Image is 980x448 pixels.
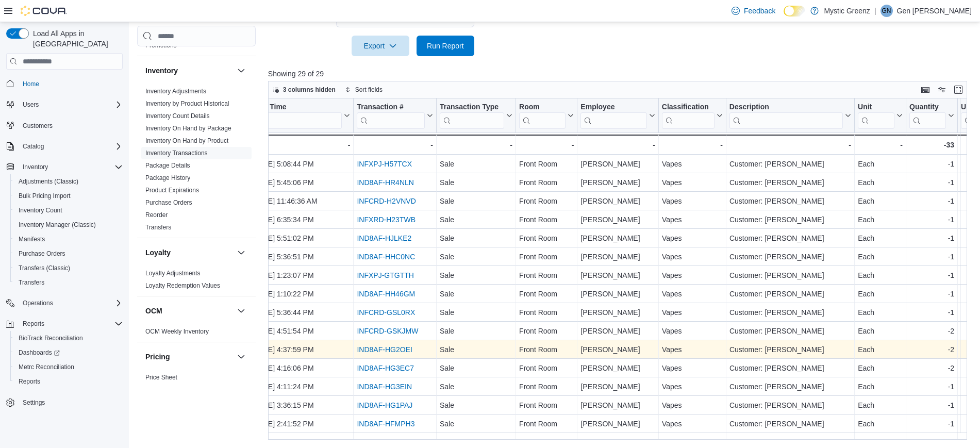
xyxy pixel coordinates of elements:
[909,139,954,151] div: -33
[580,344,655,356] div: [PERSON_NAME]
[519,158,574,171] div: Front Room
[727,1,779,21] a: Feedback
[440,158,512,171] div: Sale
[357,290,415,298] a: IND8AF-HH46GM
[23,320,44,328] span: Reports
[440,103,504,112] div: Transaction Type
[519,103,566,112] div: Room
[580,139,655,151] div: -
[10,218,127,232] button: Inventory Manager (Classic)
[10,232,127,246] button: Manifests
[858,288,903,301] div: Each
[252,344,350,356] div: [DATE] 4:37:59 PM
[580,103,655,129] button: Employee
[145,162,190,169] a: Package Details
[145,247,171,258] h3: Loyalty
[23,299,53,307] span: Operations
[440,344,512,356] div: Sale
[137,85,256,238] div: Inventory
[14,276,48,289] a: Transfers
[580,103,646,112] div: Employee
[2,118,127,133] button: Customers
[729,344,851,356] div: Customer: [PERSON_NAME]
[858,158,903,171] div: Each
[440,195,512,208] div: Sale
[137,371,256,388] div: Pricing
[21,6,67,16] img: Cova
[23,163,48,171] span: Inventory
[145,282,220,289] a: Loyalty Redemption Values
[662,288,723,301] div: Vapes
[145,328,209,335] a: OCM Weekly Inventory
[252,270,350,282] div: [DATE] 1:23:07 PM
[10,189,127,203] button: Bulk Pricing Import
[19,318,48,330] button: Reports
[580,251,655,263] div: [PERSON_NAME]
[729,233,851,245] div: Customer: [PERSON_NAME]
[662,139,723,151] div: -
[252,251,350,263] div: [DATE] 5:36:51 PM
[909,103,946,112] div: Quantity
[357,272,413,280] a: INFXPJ-GTGTTH
[858,325,903,338] div: Each
[357,346,412,354] a: IND8AF-HG2OEI
[662,177,723,189] div: Vapes
[10,261,127,275] button: Transfers (Classic)
[357,253,415,261] a: IND8AF-HHC0NC
[19,235,45,243] span: Manifests
[145,224,171,231] a: Transfers
[858,177,903,189] div: Each
[580,307,655,319] div: [PERSON_NAME]
[10,203,127,218] button: Inventory Count
[14,375,123,388] span: Reports
[145,374,177,381] a: Price Sheet
[729,139,851,151] div: -
[14,262,74,274] a: Transfers (Classic)
[440,307,512,319] div: Sale
[10,246,127,261] button: Purchase Orders
[744,6,775,16] span: Feedback
[19,278,44,287] span: Transfers
[14,262,123,274] span: Transfers (Classic)
[19,78,43,90] a: Home
[145,211,168,219] span: Reorder
[19,349,60,357] span: Dashboards
[252,195,350,208] div: [DATE] 11:46:36 AM
[145,186,199,194] span: Product Expirations
[252,177,350,189] div: [DATE] 5:45:06 PM
[440,251,512,263] div: Sale
[519,103,574,129] button: Room
[909,103,954,129] button: Quantity
[357,364,413,373] a: IND8AF-HG3EC7
[662,270,723,282] div: Vapes
[145,87,206,95] span: Inventory Adjustments
[14,190,75,202] a: Bulk Pricing Import
[662,103,715,112] div: Classification
[858,233,903,245] div: Each
[145,269,201,277] span: Loyalty Adjustments
[14,332,123,344] span: BioTrack Reconciliation
[357,139,433,151] div: -
[19,206,62,214] span: Inventory Count
[145,174,190,182] span: Package History
[427,41,464,51] span: Run Report
[19,98,123,111] span: Users
[440,177,512,189] div: Sale
[145,137,228,145] span: Inventory On Hand by Product
[858,251,903,263] div: Each
[729,158,851,171] div: Customer: [PERSON_NAME]
[729,177,851,189] div: Customer: [PERSON_NAME]
[19,318,123,330] span: Reports
[662,307,723,319] div: Vapes
[145,281,220,290] span: Loyalty Redemption Values
[858,214,903,226] div: Each
[14,219,123,231] span: Inventory Manager (Classic)
[252,139,350,151] div: -
[283,86,336,94] span: 3 columns hidden
[881,5,893,17] div: Gen Nadeau
[358,36,403,56] span: Export
[580,214,655,226] div: [PERSON_NAME]
[19,250,65,258] span: Purchase Orders
[357,160,412,169] a: INFXPJ-H57TCX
